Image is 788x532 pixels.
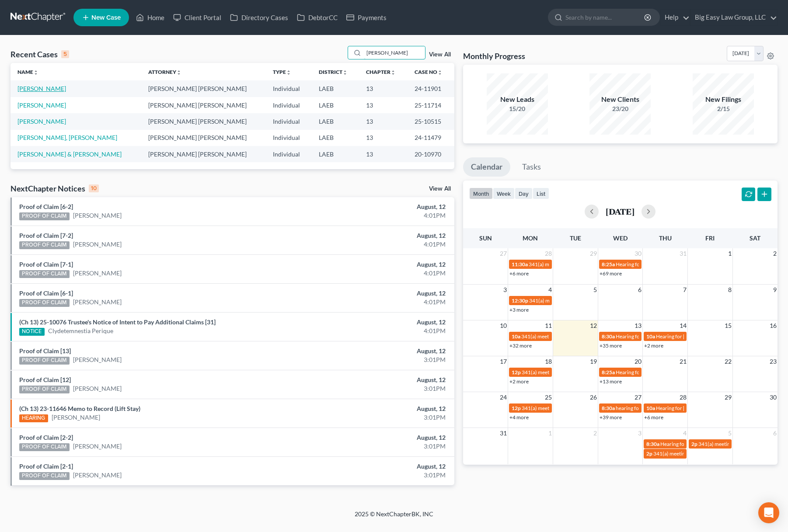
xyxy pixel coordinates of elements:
[312,80,359,97] td: LAEB
[693,104,754,113] div: 2/15
[408,97,454,113] td: 25-11714
[600,342,622,349] a: +35 more
[73,384,122,393] a: [PERSON_NAME]
[724,392,732,403] span: 29
[141,80,266,97] td: [PERSON_NAME] [PERSON_NAME]
[616,261,684,268] span: Hearing for [PERSON_NAME]
[273,69,291,75] a: Typeunfold_more
[487,104,548,113] div: 15/20
[646,405,655,411] span: 10a
[589,94,651,104] div: New Clients
[547,428,553,438] span: 1
[502,285,508,295] span: 3
[309,376,446,384] div: August, 12
[690,10,777,25] a: Big Easy Law Group, LLC
[522,369,606,376] span: 341(a) meeting for [PERSON_NAME]
[529,297,614,304] span: 341(a) meeting for [PERSON_NAME]
[589,248,598,259] span: 29
[600,270,622,277] a: +69 more
[509,378,529,385] a: +2 more
[266,146,311,162] td: Individual
[141,97,266,113] td: [PERSON_NAME] [PERSON_NAME]
[359,130,408,146] td: 13
[523,234,538,242] span: Mon
[309,347,446,355] div: August, 12
[17,85,66,92] a: [PERSON_NAME]
[17,101,66,109] a: [PERSON_NAME]
[61,50,69,58] div: 5
[637,285,642,295] span: 6
[19,261,73,268] a: Proof of Claim [7-1]
[148,69,181,75] a: Attorneyunfold_more
[724,320,732,331] span: 15
[570,234,581,242] span: Tue
[309,298,446,306] div: 4:01PM
[141,113,266,129] td: [PERSON_NAME] [PERSON_NAME]
[10,49,69,59] div: Recent Cases
[19,414,48,422] div: HEARING
[19,472,70,480] div: PROOF OF CLAIM
[312,97,359,113] td: LAEB
[309,404,446,413] div: August, 12
[293,10,342,25] a: DebtorCC
[408,130,454,146] td: 24-11479
[602,369,615,376] span: 8:25a
[727,248,732,259] span: 1
[266,130,311,146] td: Individual
[429,52,451,58] a: View All
[73,269,122,278] a: [PERSON_NAME]
[727,285,732,295] span: 8
[487,94,548,104] div: New Leads
[19,376,71,383] a: Proof of Claim [12]
[758,502,779,523] div: Open Intercom Messenger
[533,188,549,199] button: list
[309,384,446,393] div: 3:01PM
[772,428,778,438] span: 6
[408,146,454,162] td: 20-10970
[10,183,99,194] div: NextChapter Notices
[309,240,446,249] div: 4:01PM
[19,328,45,336] div: NOTICE
[565,9,645,25] input: Search by name...
[286,70,291,75] i: unfold_more
[312,113,359,129] td: LAEB
[73,442,122,451] a: [PERSON_NAME]
[73,471,122,480] a: [PERSON_NAME]
[646,333,655,340] span: 10a
[512,405,521,411] span: 12p
[691,441,697,447] span: 2p
[19,318,216,326] a: (Ch 13) 25-10076 Trustee's Notice of Intent to Pay Additional Claims [31]
[91,14,121,21] span: New Case
[509,414,529,421] a: +4 more
[634,248,642,259] span: 30
[509,342,532,349] a: +32 more
[33,70,38,75] i: unfold_more
[226,10,293,25] a: Directory Cases
[141,146,266,162] td: [PERSON_NAME] [PERSON_NAME]
[544,320,553,331] span: 11
[19,299,70,307] div: PROOF OF CLAIM
[17,150,122,158] a: [PERSON_NAME] & [PERSON_NAME]
[463,51,525,61] h3: Monthly Progress
[522,405,606,411] span: 341(a) meeting for [PERSON_NAME]
[52,413,100,422] a: [PERSON_NAME]
[693,94,754,104] div: New Filings
[514,157,549,177] a: Tasks
[589,356,598,367] span: 19
[169,10,226,25] a: Client Portal
[509,306,529,313] a: +3 more
[509,270,529,277] a: +6 more
[512,369,521,376] span: 12p
[634,392,642,403] span: 27
[644,414,663,421] a: +6 more
[679,320,687,331] span: 14
[48,327,113,335] a: Clydetemnestia Perique
[309,202,446,211] div: August, 12
[17,134,117,141] a: [PERSON_NAME], [PERSON_NAME]
[512,297,528,304] span: 12:30p
[73,211,122,220] a: [PERSON_NAME]
[602,333,615,340] span: 8:30a
[660,441,729,447] span: Hearing for [PERSON_NAME]
[616,333,684,340] span: Hearing for [PERSON_NAME]
[309,327,446,335] div: 4:01PM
